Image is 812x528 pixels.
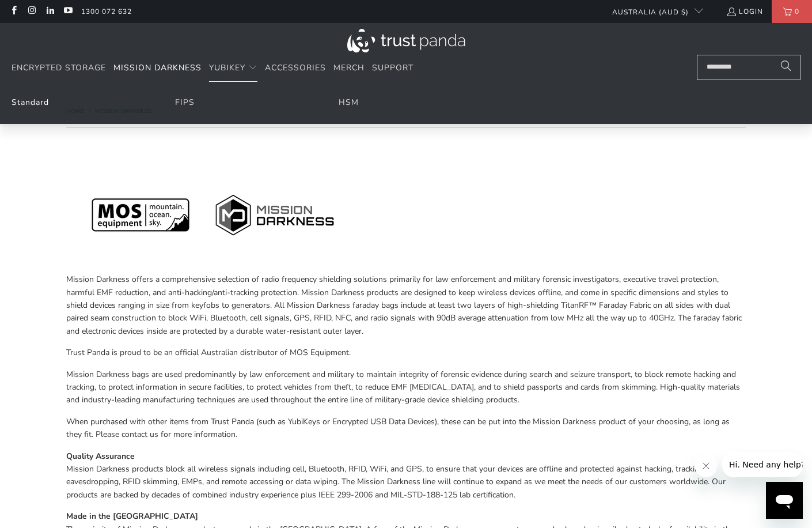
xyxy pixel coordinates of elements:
[66,450,746,502] p: Mission Darkness products block all wireless signals including cell, Bluetooth, RFID, WiFi, and G...
[695,454,718,477] iframe: Close message
[7,8,83,17] span: Hi. Need any help?
[766,482,803,519] iframe: Button to launch messaging window
[370,312,674,323] span: radio signals with 90dB average attenuation from low MHz all the way up to 40GHz
[26,7,36,16] a: Trust Panda Australia on Instagram
[66,368,746,407] p: Mission Darkness bags are used predominantly by law enforcement and military to maintain integrit...
[333,55,365,82] a: Merch
[333,62,365,73] span: Merch
[12,62,106,73] span: Encrypted Storage
[45,7,55,16] a: Trust Panda Australia on LinkedIn
[347,29,465,52] img: Trust Panda Australia
[81,5,132,18] a: 1300 072 632
[209,62,245,73] span: YubiKey
[66,346,746,359] p: Trust Panda is proud to be an official Australian distributor of MOS Equipment.
[113,62,202,73] span: Mission Darkness
[722,452,803,477] iframe: Message from company
[372,62,413,73] span: Support
[66,511,198,522] strong: Made in the [GEOGRAPHIC_DATA]
[66,416,746,442] p: When purchased with other items from Trust Panda (such as YubiKeys or Encrypted USB Data Devices)...
[113,55,202,82] a: Mission Darkness
[726,5,763,18] a: Login
[63,7,73,16] a: Trust Panda Australia on YouTube
[209,55,257,82] summary: YubiKey
[372,55,413,82] a: Support
[66,451,135,462] strong: Quality Assurance
[339,97,359,108] a: HSM
[772,55,800,80] button: Search
[265,55,326,82] a: Accessories
[12,55,106,82] a: Encrypted Storage
[265,62,326,73] span: Accessories
[175,97,195,108] a: FIPS
[697,55,800,80] input: Search...
[66,273,746,338] p: Mission Darkness offers a comprehensive selection of radio frequency shielding solutions primaril...
[9,7,18,16] a: Trust Panda Australia on Facebook
[12,97,49,108] a: Standard
[12,55,413,82] nav: Translation missing: en.navigation.header.main_nav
